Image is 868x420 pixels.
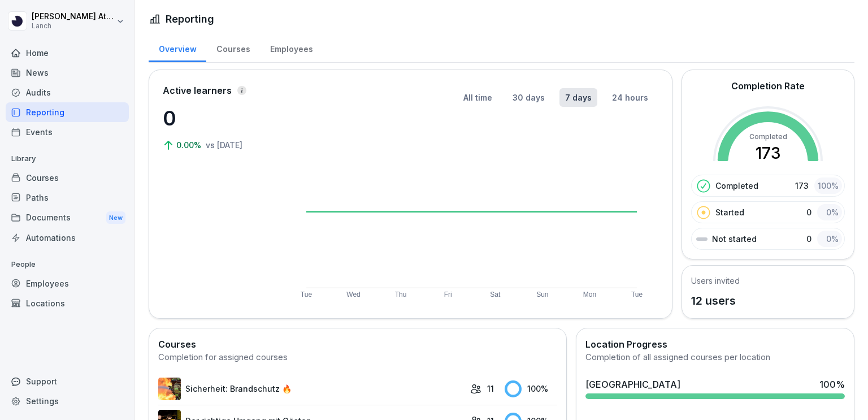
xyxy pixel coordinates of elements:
[32,12,114,21] p: [PERSON_NAME] Attaoui
[166,11,214,27] h1: Reporting
[715,206,744,218] p: Started
[581,373,849,404] a: [GEOGRAPHIC_DATA]100%
[163,84,232,97] p: Active learners
[6,228,129,248] a: Automations
[814,177,842,194] div: 100 %
[559,88,597,107] button: 7 days
[691,275,740,287] h5: Users invited
[585,378,680,391] div: [GEOGRAPHIC_DATA]
[444,291,452,298] text: Fri
[301,291,313,298] text: Tue
[6,188,129,207] a: Paths
[585,337,845,351] h2: Location Progress
[158,337,557,351] h2: Courses
[632,291,644,298] text: Tue
[585,351,845,364] div: Completion of all assigned courses per location
[817,204,842,220] div: 0 %
[458,88,498,107] button: All time
[395,291,407,298] text: Thu
[6,371,129,391] div: Support
[491,291,501,298] text: Sat
[106,211,125,224] div: New
[507,88,550,107] button: 30 days
[712,233,757,245] p: Not started
[6,122,129,142] a: Events
[346,291,360,298] text: Wed
[6,43,129,63] a: Home
[6,102,129,122] a: Reporting
[6,168,129,188] a: Courses
[158,378,465,400] a: Sicherheit: Brandschutz 🔥
[260,33,323,62] a: Employees
[6,256,129,274] p: People
[149,33,206,62] a: Overview
[691,292,740,309] p: 12 users
[176,139,203,151] p: 0.00%
[819,378,845,391] div: 100 %
[795,180,809,192] p: 173
[583,291,596,298] text: Mon
[32,22,114,30] p: Lanch
[505,380,557,397] div: 100 %
[206,33,260,62] a: Courses
[158,351,557,364] div: Completion for assigned courses
[806,233,811,245] p: 0
[6,274,129,293] a: Employees
[6,391,129,411] a: Settings
[537,291,549,298] text: Sun
[158,378,181,400] img: zzov6v7ntk26bk7mur8pz9wg.png
[731,79,805,93] h2: Completion Rate
[606,88,654,107] button: 24 hours
[206,139,242,151] p: vs [DATE]
[6,207,129,228] a: DocumentsNew
[163,103,276,133] p: 0
[6,63,129,83] a: News
[806,206,811,218] p: 0
[487,383,494,395] p: 11
[6,293,129,313] a: Locations
[6,83,129,102] a: Audits
[817,231,842,247] div: 0 %
[715,180,758,192] p: Completed
[6,207,129,228] div: Documents
[6,150,129,168] p: Library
